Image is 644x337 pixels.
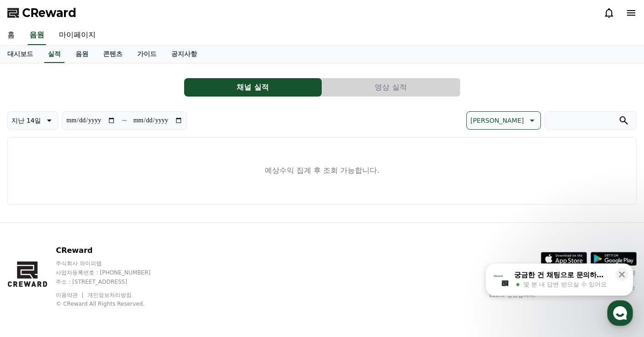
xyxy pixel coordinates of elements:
p: CReward [56,245,168,256]
a: 공지사항 [164,46,204,63]
p: 주소 : [STREET_ADDRESS] [56,278,168,286]
a: 가이드 [130,46,164,63]
a: 음원 [28,26,46,45]
a: 음원 [68,46,96,63]
button: 채널 실적 [184,78,322,97]
a: CReward [7,6,76,20]
p: © CReward All Rights Reserved. [56,300,168,308]
button: [PERSON_NAME] [466,111,541,130]
p: [PERSON_NAME] [470,114,524,127]
button: 지난 14일 [7,111,58,130]
p: 예상수익 집계 후 조회 가능합니다. [265,165,379,176]
a: 마이페이지 [52,26,103,45]
a: 콘텐츠 [96,46,130,63]
p: 주식회사 와이피랩 [56,260,168,267]
p: ~ [121,115,127,126]
button: 영상 실적 [322,78,460,97]
a: 채널 실적 [184,78,322,97]
a: 실적 [44,46,64,63]
a: 개인정보처리방침 [87,292,132,298]
span: CReward [22,6,76,20]
p: 사업자등록번호 : [PHONE_NUMBER] [56,269,168,276]
p: 지난 14일 [12,114,41,127]
a: 이용약관 [56,292,85,298]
